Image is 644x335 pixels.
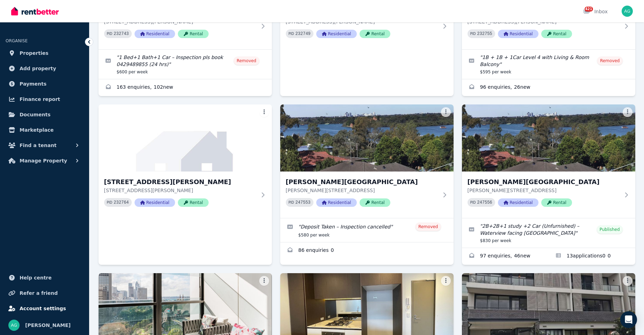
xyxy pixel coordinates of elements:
span: Help centre [20,274,52,282]
a: Payments [6,77,84,91]
a: Porter Street, Ryde[PERSON_NAME][GEOGRAPHIC_DATA][PERSON_NAME][STREET_ADDRESS]PID 247553Residenti... [280,104,454,218]
small: PID [470,201,476,204]
span: Rental [360,30,390,38]
p: [PERSON_NAME][STREET_ADDRESS] [468,187,620,194]
span: Rental [360,198,390,207]
button: More options [259,107,269,117]
span: Residential [135,198,175,207]
span: Rental [541,198,572,207]
a: Refer a friend [6,286,84,300]
span: Account settings [20,304,66,313]
span: [PERSON_NAME] [25,321,71,329]
img: Barclay [622,6,633,17]
img: RentBetter [11,6,59,16]
span: Manage Property [20,156,67,165]
a: Porter Street, Ryde[PERSON_NAME][GEOGRAPHIC_DATA][PERSON_NAME][STREET_ADDRESS]PID 247556Residenti... [462,104,635,218]
a: Add property [6,61,84,75]
div: Open Intercom Messenger [620,311,637,328]
small: PID [107,32,113,36]
span: Residential [316,30,357,38]
img: Porter Street, Ryde [280,104,454,172]
a: Edit listing: 2B+2B+1 study +2 Car (Unfurnished) – Waterview facing MeadowBank [462,218,635,248]
span: Payments [20,80,46,88]
a: Enquiries for 39/27 Porter Street, Ryde [462,79,635,96]
span: Residential [135,30,175,38]
img: Porter Street, Ryde [462,104,635,172]
code: 232749 [295,31,310,36]
small: PID [289,201,294,204]
small: PID [107,201,113,204]
span: Properties [20,49,49,57]
div: Inbox [583,8,608,15]
code: 247553 [295,200,310,205]
span: Rental [178,30,209,38]
button: Find a tenant [6,138,84,152]
a: Enquiries for Porter Street, Ryde [462,248,549,265]
a: 12/23 Porter Street, Ryde[STREET_ADDRESS][PERSON_NAME][STREET_ADDRESS][PERSON_NAME]PID 232764Resi... [99,104,272,218]
h3: [PERSON_NAME][GEOGRAPHIC_DATA] [286,177,438,187]
span: ORGANISE [6,38,28,43]
a: Applications for Porter Street, Ryde [549,248,635,265]
a: Marketplace [6,123,84,137]
span: Residential [498,198,538,207]
button: More options [441,276,451,286]
span: Find a tenant [20,141,57,150]
button: More options [623,276,632,286]
span: Residential [316,198,357,207]
a: Properties [6,46,84,60]
a: Enquiries for Porter Street, Ryde [280,242,454,259]
code: 232743 [114,31,129,36]
button: More options [259,276,269,286]
a: Finance report [6,92,84,106]
a: Documents [6,108,84,122]
p: [STREET_ADDRESS][PERSON_NAME] [104,187,256,194]
h3: [PERSON_NAME][GEOGRAPHIC_DATA] [468,177,620,187]
span: 421 [585,7,593,12]
button: More options [623,107,632,117]
button: Manage Property [6,154,84,168]
a: Account settings [6,301,84,315]
a: Edit listing: 1B + 1B + 1Car Level 4 with Living & Room Balcony [462,50,635,79]
span: Add property [20,64,56,73]
span: Documents [20,110,51,119]
span: Rental [178,198,209,207]
h3: [STREET_ADDRESS][PERSON_NAME] [104,177,256,187]
span: Finance report [20,95,60,103]
button: More options [441,107,451,117]
p: [PERSON_NAME][STREET_ADDRESS] [286,187,438,194]
small: PID [289,32,294,36]
a: Edit listing: Deposit Taken – Inspection cancelled [280,218,454,242]
a: Help centre [6,271,84,285]
span: Rental [541,30,572,38]
span: Residential [498,30,538,38]
code: 232755 [477,31,492,36]
a: Edit listing: 1 Bed+1 Bath+1 Car – Inspection pls book 0429489855 (24 hrs) [99,50,272,79]
span: Marketplace [20,126,53,134]
small: PID [470,32,476,36]
img: Barclay [8,320,20,331]
code: 247556 [477,200,492,205]
span: Refer a friend [20,289,58,297]
img: 12/23 Porter Street, Ryde [99,104,272,172]
code: 232764 [114,200,129,205]
a: Enquiries for 10/23 Porter Street, Ryde [99,79,272,96]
